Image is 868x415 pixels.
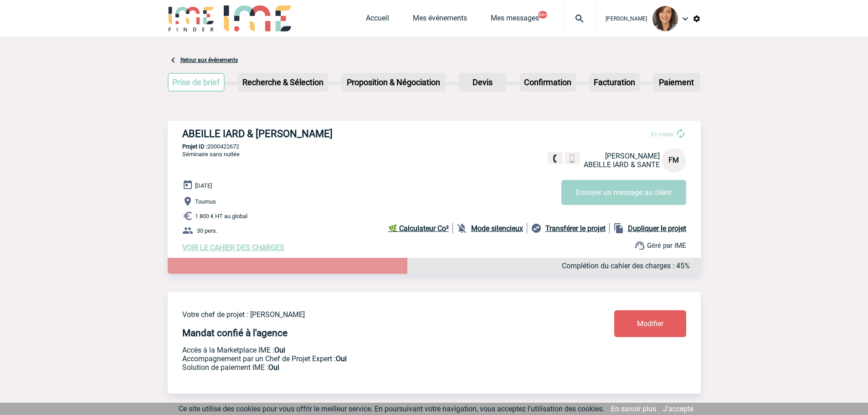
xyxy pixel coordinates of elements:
[168,143,701,150] p: 2000422672
[545,224,606,233] b: Transférer le projet
[182,243,284,252] a: VOIR LE CAHIER DES CHARGES
[179,405,604,413] span: Ce site utilise des cookies pour vous offrir le meilleur service. En poursuivant votre navigation...
[195,198,216,205] span: Tournus
[520,74,575,91] p: Confirmation
[471,224,523,233] b: Mode silencieux
[168,5,215,31] img: IME-Finder
[182,363,560,372] p: Conformité aux process achat client, Prise en charge de la facturation, Mutualisation de plusieur...
[561,180,686,205] button: Envoyer un message au client
[654,74,699,91] p: Paiement
[197,227,217,234] span: 30 pers.
[182,128,456,139] h3: ABEILLE IARD & [PERSON_NAME]
[182,151,240,158] span: Séminaire sans nuitée
[652,6,678,31] img: 103585-1.jpg
[182,346,560,354] p: Accès à la Marketplace IME :
[634,240,645,251] img: support.png
[590,74,639,91] p: Facturation
[195,213,247,220] span: 1 800 € HT au global
[195,182,212,189] span: [DATE]
[413,14,467,26] a: Mes événements
[491,14,539,26] a: Mes messages
[239,74,327,91] p: Recherche & Sélection
[388,223,453,234] a: 🌿 Calculateur Co²
[342,74,445,91] p: Proposition & Négociation
[568,154,576,163] img: portable.png
[182,310,560,319] p: Votre chef de projet : [PERSON_NAME]
[274,346,285,354] b: Oui
[551,154,559,163] img: fixe.png
[628,224,686,233] b: Dupliquer le projet
[584,160,660,169] span: ABEILLE IARD & SANTE
[182,328,288,338] h4: Mandat confié à l'agence
[613,223,624,234] img: file_copy-black-24dp.png
[668,156,679,164] span: FM
[182,143,207,150] b: Projet ID :
[169,74,224,91] p: Prise de brief
[388,224,449,233] b: 🌿 Calculateur Co²
[663,405,693,413] a: J'accepte
[336,354,347,363] b: Oui
[460,74,505,91] p: Devis
[182,354,560,363] p: Prestation payante
[268,363,279,372] b: Oui
[180,57,238,63] a: Retour aux événements
[366,14,389,26] a: Accueil
[651,131,673,138] span: En cours
[606,15,647,22] span: [PERSON_NAME]
[538,11,547,19] button: 99+
[647,241,686,250] span: Géré par IME
[637,319,663,328] span: Modifier
[605,152,660,160] span: [PERSON_NAME]
[611,405,656,413] a: En savoir plus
